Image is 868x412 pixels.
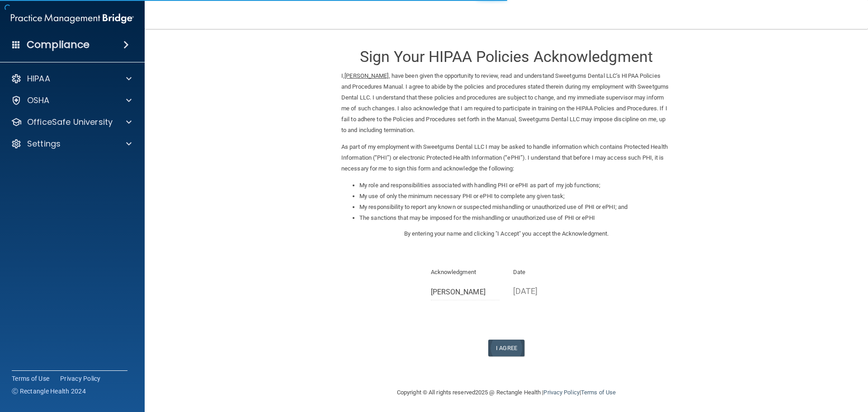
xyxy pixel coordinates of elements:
[341,142,671,174] p: As part of my employment with Sweetgums Dental LLC I may be asked to handle information which con...
[344,72,388,79] ins: [PERSON_NAME]
[359,180,671,191] li: My role and responsibilities associated with handling PHI or ePHI as part of my job functions;
[581,389,616,396] a: Terms of Use
[11,138,132,149] a: Settings
[27,138,61,149] p: Settings
[341,48,671,65] h3: Sign Your HIPAA Policies Acknowledgment
[60,374,101,383] a: Privacy Policy
[11,73,132,84] a: HIPAA
[359,202,671,213] li: My responsibility to report any known or suspected mishandling or unauthorized use of PHI or ePHI...
[27,38,90,51] h4: Compliance
[513,267,582,278] p: Date
[11,117,132,128] a: OfficeSafe University
[27,117,113,128] p: OfficeSafe University
[11,95,132,106] a: OSHA
[12,387,86,396] span: Ⓒ Rectangle Health 2024
[11,9,134,28] img: PMB logo
[431,267,500,278] p: Acknowledgment
[513,284,582,298] p: [DATE]
[359,191,671,202] li: My use of only the minimum necessary PHI or ePHI to complete any given task;
[341,378,671,407] div: Copyright © All rights reserved 2025 @ Rectangle Health | |
[341,228,671,239] p: By entering your name and clicking "I Accept" you accept the Acknowledgment.
[431,284,500,300] input: Full Name
[488,340,524,356] button: I Agree
[27,73,50,84] p: HIPAA
[12,374,49,383] a: Terms of Use
[341,71,671,136] p: I, , have been given the opportunity to review, read and understand Sweetgums Dental LLC’s HIPAA ...
[543,389,579,396] a: Privacy Policy
[27,95,50,106] p: OSHA
[359,213,671,223] li: The sanctions that may be imposed for the mishandling or unauthorized use of PHI or ePHI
